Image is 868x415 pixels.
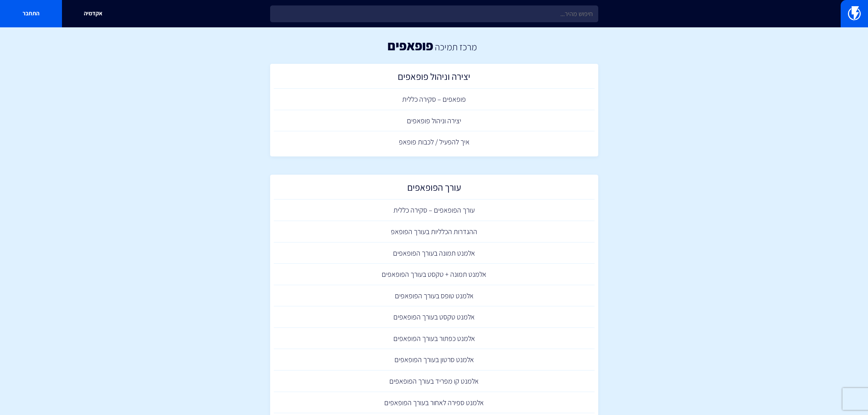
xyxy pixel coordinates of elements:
a: אלמנט כפתור בעורך הפופאפים [274,328,595,349]
h2: יצירה וניהול פופאפים [277,71,591,85]
a: יצירה וניהול פופאפים [274,67,595,89]
a: אלמנט קו מפריד בעורך הפופאפים [274,371,595,392]
a: עורך הפופאפים – סקירה כללית [274,199,595,221]
a: יצירה וניהול פופאפים [274,110,595,132]
a: אלמנט סרטון בעורך הפופאפים [274,349,595,371]
h1: פופאפים [388,38,433,53]
a: אלמנט טופס בעורך הפופאפים [274,285,595,307]
a: פופאפים – סקירה כללית [274,89,595,110]
a: אלמנט ספירה לאחור בעורך הפופאפים [274,392,595,414]
input: חיפוש מהיר... [270,5,598,22]
a: מרכז תמיכה [435,40,477,53]
a: ההגדרות הכלליות בעורך הפופאפ [274,221,595,243]
h2: עורך הפופאפים [277,182,591,196]
a: אלמנט טקסט בעורך הפופאפים [274,306,595,328]
a: עורך הפופאפים [274,178,595,200]
a: אלמנט תמונה בעורך הפופאפים [274,243,595,264]
a: איך להפעיל / לכבות פופאפ [274,131,595,153]
a: אלמנט תמונה + טקסט בעורך הפופאפים [274,264,595,285]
